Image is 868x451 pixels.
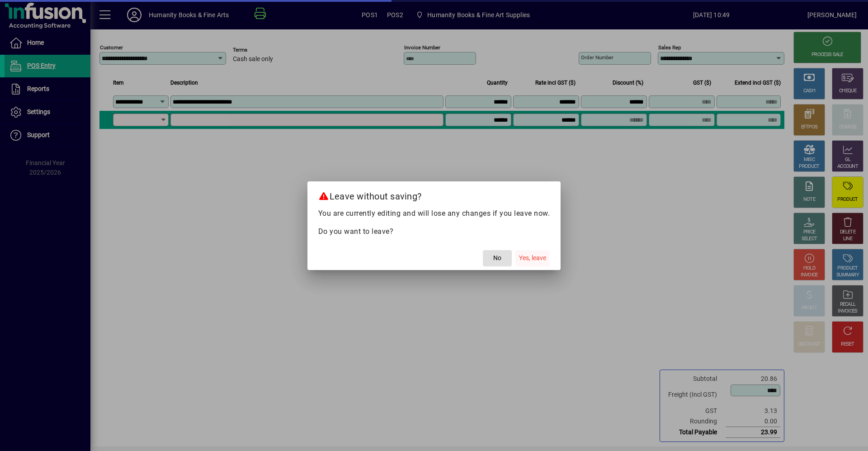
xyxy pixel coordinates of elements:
[519,253,546,263] span: Yes, leave
[307,181,561,208] h2: Leave without saving?
[318,208,550,219] p: You are currently editing and will lose any changes if you leave now.
[483,250,512,266] button: No
[493,253,501,263] span: No
[515,250,550,266] button: Yes, leave
[318,226,550,237] p: Do you want to leave?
